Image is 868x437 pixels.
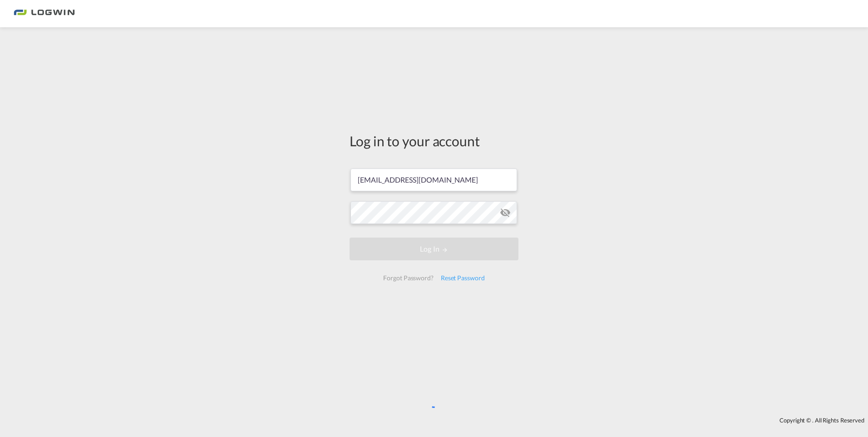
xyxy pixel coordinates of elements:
[437,270,488,286] div: Reset Password
[350,169,517,191] input: Enter email/phone number
[380,270,437,286] div: Forgot Password?
[14,4,75,24] img: bc73a0e0d8c111efacd525e4c8ad7d32.png
[350,131,518,150] div: Log in to your account
[350,238,518,260] button: LOGIN
[500,207,511,218] md-icon: icon-eye-off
